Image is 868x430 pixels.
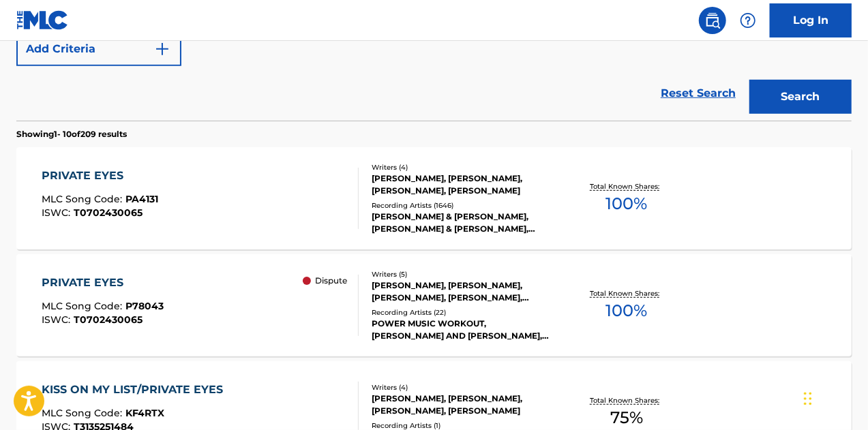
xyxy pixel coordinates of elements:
span: T0702430065 [74,206,143,219]
div: Writers ( 4 ) [372,382,557,393]
p: Total Known Shares: [590,181,663,191]
p: Total Known Shares: [590,395,663,405]
a: Reset Search [654,78,743,108]
img: MLC Logo [16,10,69,30]
a: PRIVATE EYESMLC Song Code:PA4131ISWC:T0702430065Writers (4)[PERSON_NAME], [PERSON_NAME], [PERSON_... [16,147,852,249]
div: Recording Artists ( 1646 ) [372,200,557,211]
button: Add Criteria [16,32,181,66]
span: ISWC : [42,313,74,326]
a: Public Search [699,7,726,34]
div: KISS ON MY LIST/PRIVATE EYES [42,382,230,398]
div: PRIVATE EYES [42,275,164,291]
span: 100 % [606,191,648,216]
span: T0702430065 [74,313,143,326]
img: search [704,12,721,29]
div: Help [734,7,762,34]
span: 100 % [606,298,648,323]
div: POWER MUSIC WORKOUT, [PERSON_NAME] AND [PERSON_NAME], [PERSON_NAME], LUMIERE FEATURING [PERSON_NA... [372,318,557,342]
div: [PERSON_NAME], [PERSON_NAME], [PERSON_NAME], [PERSON_NAME] [372,393,557,417]
p: Showing 1 - 10 of 209 results [16,128,127,140]
div: Writers ( 4 ) [372,162,557,172]
div: Recording Artists ( 22 ) [372,307,557,318]
iframe: Chat Widget [800,365,868,430]
div: [PERSON_NAME], [PERSON_NAME], [PERSON_NAME], [PERSON_NAME], [PERSON_NAME] [372,279,557,304]
div: [PERSON_NAME], [PERSON_NAME], [PERSON_NAME], [PERSON_NAME] [372,172,557,197]
span: P78043 [125,300,164,312]
p: Dispute [315,275,347,287]
button: Search [749,80,852,114]
div: [PERSON_NAME] & [PERSON_NAME], [PERSON_NAME] & [PERSON_NAME], [PERSON_NAME] & [PERSON_NAME], [PER... [372,211,557,235]
div: Writers ( 5 ) [372,269,557,279]
span: 75 % [610,405,643,430]
span: ISWC : [42,206,74,219]
div: Drag [804,378,812,419]
span: KF4RTX [125,407,164,419]
img: help [740,12,756,29]
span: MLC Song Code : [42,193,125,205]
span: PA4131 [125,193,158,205]
div: PRIVATE EYES [42,168,158,184]
a: PRIVATE EYESMLC Song Code:P78043ISWC:T0702430065 DisputeWriters (5)[PERSON_NAME], [PERSON_NAME], ... [16,254,852,356]
a: Log In [770,3,852,37]
p: Total Known Shares: [590,288,663,298]
img: 9d2ae6d4665cec9f34b9.svg [154,41,170,57]
span: MLC Song Code : [42,407,125,419]
span: MLC Song Code : [42,300,125,312]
